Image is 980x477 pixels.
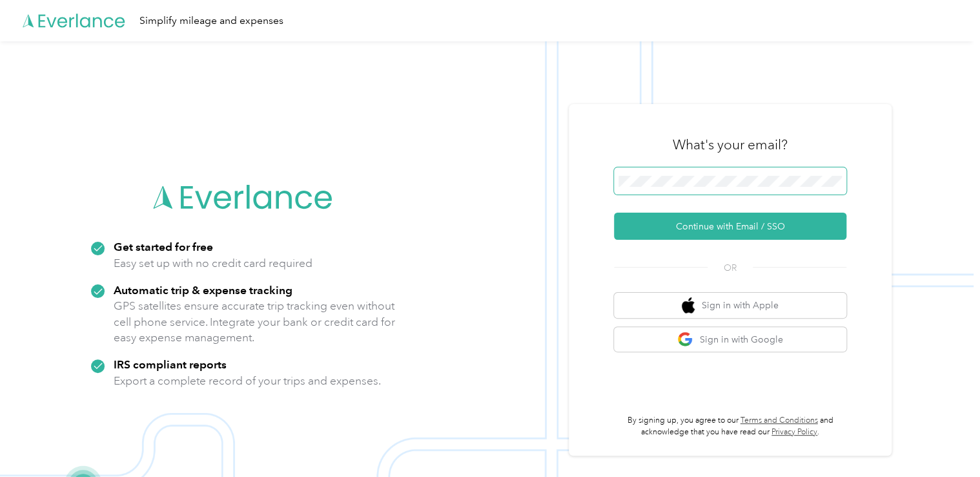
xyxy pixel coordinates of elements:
button: Continue with Email / SSO [614,213,846,240]
button: apple logoSign in with Apple [614,293,846,318]
div: Simplify mileage and expenses [139,13,283,29]
a: Privacy Policy [771,427,817,437]
strong: Get started for free [114,240,213,253]
a: Terms and Conditions [740,416,818,425]
p: Export a complete record of your trips and expenses. [114,373,381,389]
p: Easy set up with no credit card required [114,255,312,271]
p: GPS satellites ensure accurate trip tracking even without cell phone service. Integrate your bank... [114,298,396,346]
img: google logo [677,332,693,348]
h3: What's your email? [673,136,788,154]
button: google logoSign in with Google [614,327,846,352]
strong: IRS compliant reports [114,357,227,371]
strong: Automatic trip & expense tracking [114,283,292,297]
img: apple logo [682,297,695,313]
span: OR [708,261,753,275]
p: By signing up, you agree to our and acknowledge that you have read our . [614,415,846,438]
